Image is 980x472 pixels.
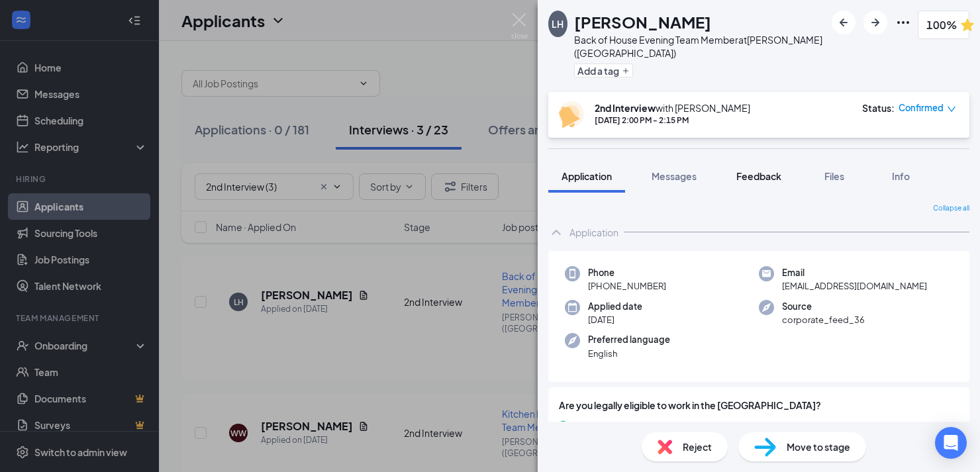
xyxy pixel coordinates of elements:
div: LH [552,17,563,30]
div: Open Intercom Messenger [935,427,967,459]
span: Confirmed [899,101,944,115]
svg: ChevronUp [548,224,564,240]
svg: Plus [622,67,630,75]
span: down [947,105,956,114]
button: ArrowRight [863,11,887,34]
span: Applied date [588,300,642,313]
svg: Ellipses [895,15,911,30]
button: PlusAdd a tag [574,64,633,77]
svg: ArrowLeftNew [836,15,852,30]
span: Preferred language [588,333,670,346]
span: Phone [588,266,666,279]
div: Application [569,226,618,239]
h1: [PERSON_NAME] [574,11,711,33]
span: Are you legally eligible to work in the [GEOGRAPHIC_DATA]? [559,398,959,412]
span: [DATE] [588,313,642,326]
span: Files [824,170,844,182]
button: ArrowLeftNew [832,11,856,34]
div: [DATE] 2:00 PM - 2:15 PM [595,115,750,126]
span: Info [892,170,910,182]
span: Email [782,266,927,279]
span: Messages [652,170,697,182]
span: yes (Correct) [573,418,630,432]
span: Application [562,170,612,182]
span: Feedback [736,170,781,182]
span: 100% [926,17,957,33]
span: [PHONE_NUMBER] [588,279,666,293]
div: with [PERSON_NAME] [595,101,750,115]
span: Collapse all [933,203,969,214]
span: [EMAIL_ADDRESS][DOMAIN_NAME] [782,279,927,293]
div: Back of House Evening Team Member at [PERSON_NAME] ([GEOGRAPHIC_DATA]) [574,33,825,60]
span: Move to stage [787,440,850,454]
span: English [588,347,670,360]
span: corporate_feed_36 [782,313,865,326]
span: Reject [683,440,712,454]
svg: ArrowRight [867,15,883,30]
b: 2nd Interview [595,102,656,114]
div: Status : [862,101,895,115]
span: Source [782,300,865,313]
